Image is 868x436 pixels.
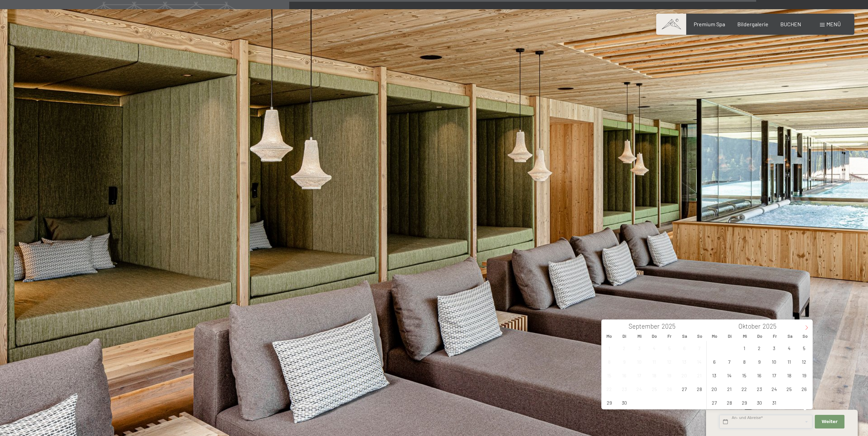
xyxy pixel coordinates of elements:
[678,369,691,382] span: September 20, 2025
[815,415,844,429] button: Weiter
[737,21,768,27] a: Bildergalerie
[618,369,631,382] span: September 16, 2025
[753,341,766,355] span: Oktober 2, 2025
[678,382,691,395] span: September 27, 2025
[677,334,692,339] span: Sa
[618,382,631,395] span: September 23, 2025
[761,322,783,330] input: Year
[633,341,646,355] span: September 3, 2025
[797,382,811,395] span: Oktober 26, 2025
[753,369,766,382] span: Oktober 16, 2025
[782,341,796,355] span: Oktober 4, 2025
[707,334,722,339] span: Mo
[782,355,796,368] span: Oktober 11, 2025
[693,341,706,355] span: September 7, 2025
[822,419,838,425] span: Weiter
[708,382,721,395] span: Oktober 20, 2025
[603,369,616,382] span: September 15, 2025
[648,382,661,395] span: September 25, 2025
[767,355,781,368] span: Oktober 10, 2025
[693,382,706,395] span: September 28, 2025
[648,341,661,355] span: September 4, 2025
[633,369,646,382] span: September 17, 2025
[603,396,616,409] span: September 29, 2025
[603,341,616,355] span: September 1, 2025
[663,369,676,382] span: September 19, 2025
[797,369,811,382] span: Oktober 19, 2025
[660,322,682,330] input: Year
[662,334,677,339] span: Fr
[738,323,761,330] span: Oktober
[723,355,736,368] span: Oktober 7, 2025
[633,382,646,395] span: September 24, 2025
[738,355,751,368] span: Oktober 8, 2025
[603,355,616,368] span: September 8, 2025
[738,382,751,395] span: Oktober 22, 2025
[693,369,706,382] span: September 21, 2025
[737,334,752,339] span: Mi
[618,355,631,368] span: September 9, 2025
[708,355,721,368] span: Oktober 6, 2025
[617,334,632,339] span: Di
[618,341,631,355] span: September 2, 2025
[782,334,797,339] span: Sa
[678,341,691,355] span: September 6, 2025
[738,341,751,355] span: Oktober 1, 2025
[693,355,706,368] span: September 14, 2025
[723,396,736,409] span: Oktober 28, 2025
[723,369,736,382] span: Oktober 14, 2025
[797,355,811,368] span: Oktober 12, 2025
[767,396,781,409] span: Oktober 31, 2025
[826,21,841,27] span: Menü
[663,382,676,395] span: September 26, 2025
[723,382,736,395] span: Oktober 21, 2025
[602,334,617,339] span: Mo
[647,334,662,339] span: Do
[767,341,781,355] span: Oktober 3, 2025
[692,334,707,339] span: So
[753,355,766,368] span: Oktober 9, 2025
[722,334,737,339] span: Di
[767,382,781,395] span: Oktober 24, 2025
[782,369,796,382] span: Oktober 18, 2025
[663,341,676,355] span: September 5, 2025
[708,369,721,382] span: Oktober 13, 2025
[797,341,811,355] span: Oktober 5, 2025
[663,355,676,368] span: September 12, 2025
[629,323,660,330] span: September
[648,369,661,382] span: September 18, 2025
[753,396,766,409] span: Oktober 30, 2025
[797,334,812,339] span: So
[752,334,767,339] span: Do
[678,355,691,368] span: September 13, 2025
[767,334,782,339] span: Fr
[618,396,631,409] span: September 30, 2025
[738,396,751,409] span: Oktober 29, 2025
[694,21,725,27] a: Premium Spa
[633,355,646,368] span: September 10, 2025
[603,382,616,395] span: September 22, 2025
[738,369,751,382] span: Oktober 15, 2025
[753,382,766,395] span: Oktober 23, 2025
[782,382,796,395] span: Oktober 25, 2025
[648,355,661,368] span: September 11, 2025
[780,21,801,27] a: BUCHEN
[708,396,721,409] span: Oktober 27, 2025
[767,369,781,382] span: Oktober 17, 2025
[632,334,647,339] span: Mi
